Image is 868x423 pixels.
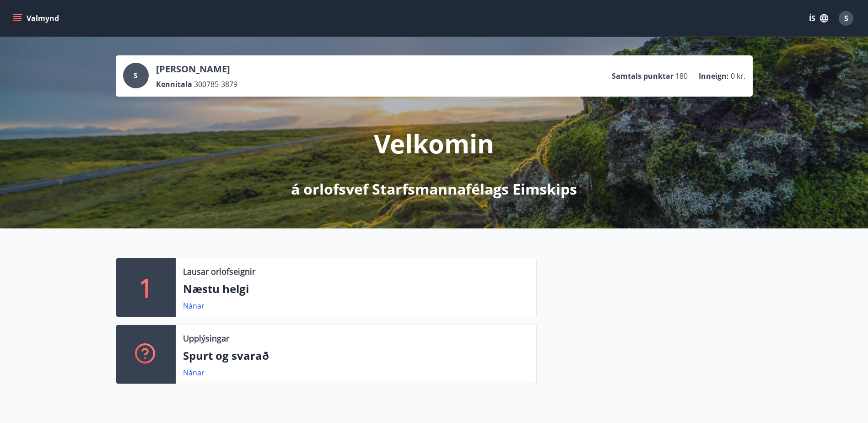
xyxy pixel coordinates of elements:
[134,70,138,81] span: S
[183,332,229,344] p: Upplýsingar
[156,79,192,89] p: Kennitala
[731,71,745,81] span: 0 kr.
[183,368,205,378] a: Nánar
[183,266,255,277] p: Lausar orlofseignir
[291,179,577,199] p: á orlofsvef Starfsmannafélags Eimskips
[699,71,729,81] p: Inneign :
[804,10,833,27] button: ÍS
[844,13,848,23] span: S
[374,126,494,161] p: Velkomin
[194,79,237,89] span: 300785-3879
[183,301,205,311] a: Nánar
[183,281,529,297] p: Næstu helgi
[156,63,237,76] p: [PERSON_NAME]
[11,10,63,27] button: menu
[835,7,857,29] button: S
[139,270,153,305] p: 1
[612,71,674,81] p: Samtals punktar
[183,348,529,363] p: Spurt og svarað
[675,71,688,81] span: 180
